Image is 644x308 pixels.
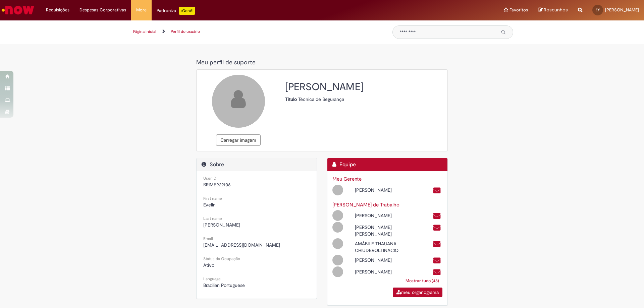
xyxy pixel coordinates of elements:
span: [PERSON_NAME] [605,7,639,13]
small: Email [203,236,213,241]
div: [PERSON_NAME] [350,212,417,219]
div: [PERSON_NAME] [350,187,417,193]
small: User ID [203,176,216,181]
span: Ativo [203,262,214,268]
p: +GenAi [179,7,195,15]
a: Perfil do usuário [171,29,200,34]
span: EY [596,8,600,12]
span: [PERSON_NAME] [203,222,240,228]
a: Enviar um e-mail para BRGRU793863@ambev.com.br [433,224,441,232]
span: Despesas Corporativas [79,7,126,13]
img: ServiceNow [1,3,35,17]
small: Language [203,276,221,282]
small: Last name [203,216,222,221]
a: Enviar um e-mail para BRIME658201@ambev.com.br [433,212,441,220]
h2: Sobre [202,162,312,168]
div: [PERSON_NAME] [PERSON_NAME] [350,224,417,237]
a: Enviar um e-mail para BRIME599505@ambev.com.br [433,268,441,276]
span: Evelin [203,202,216,208]
div: Open Profile: Alexandre Crisp Carlos [327,221,418,237]
div: Padroniza [157,7,195,15]
small: Status da Ocupação [203,256,240,261]
div: Open Profile: Vinicius De Oliveira Carbonera [327,184,418,195]
span: Rascunhos [544,7,568,13]
span: Brazilian Portuguese [203,282,245,288]
div: [PERSON_NAME] [350,268,417,275]
a: meu organograma [393,288,442,297]
strong: Título [285,96,298,102]
h2: [PERSON_NAME] [285,81,442,93]
span: Meu perfil de suporte [196,59,256,66]
a: Enviar um e-mail para BRIME189128@ambev.com.br [433,257,441,264]
ul: Trilhas de página [131,25,382,38]
h3: Meu Gerente [332,176,442,182]
div: Open Profile: ADRIANO SILVA VIEIRA [327,209,418,221]
a: Enviar um e-mail para vinicius.carbonera@ambev.com.br [433,187,441,194]
a: Rascunhos [538,7,568,13]
span: More [136,7,147,13]
span: Requisições [46,7,69,13]
button: Carregar imagem [216,134,261,146]
div: [PERSON_NAME] [350,257,417,263]
span: [EMAIL_ADDRESS][DOMAIN_NAME] [203,242,280,248]
small: First name [203,196,222,201]
div: Open Profile: AMÁBILE THAUANA CHIUDEROLI INACIO [327,237,418,254]
div: Open Profile: Ana de Matos da Cruz [327,254,418,265]
div: Open Profile: Ana Flavia [327,265,418,277]
span: Técnica de Segurança [298,96,344,102]
a: Mostrar tudo (48) [402,275,442,287]
span: Favoritos [509,7,528,13]
span: BRIME922106 [203,182,231,188]
a: Enviar um e-mail para BRIME438823@ambev.com.br [433,240,441,248]
h3: [PERSON_NAME] de Trabalho [332,202,442,208]
div: AMÁBILE THAUANA CHIUDEROLI INACIO [350,240,417,254]
a: Página inicial [133,29,156,34]
h2: Equipe [332,162,442,168]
